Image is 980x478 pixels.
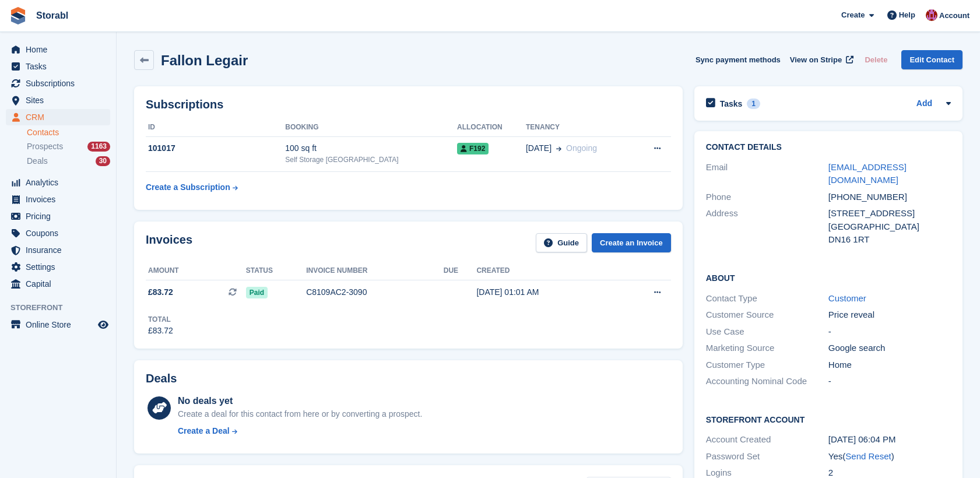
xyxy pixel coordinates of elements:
th: Invoice number [306,262,444,280]
button: Delete [860,50,892,69]
a: Storabl [31,6,73,25]
span: Sites [26,92,96,108]
a: Add [916,97,932,111]
a: [EMAIL_ADDRESS][DOMAIN_NAME] [828,162,907,185]
div: Accounting Nominal Code [706,375,828,388]
a: menu [6,242,110,258]
span: Account [939,10,970,22]
a: menu [6,191,110,208]
th: Tenancy [526,118,634,137]
h2: Subscriptions [146,98,671,111]
span: Create [841,9,865,21]
div: Google search [828,342,951,355]
th: Created [476,262,616,280]
a: Customer [828,293,866,303]
a: Create a Deal [178,425,422,437]
span: Paid [246,287,268,298]
a: Contacts [27,127,110,138]
div: C8109AC2-3090 [306,286,444,298]
img: Eve Williams [926,9,937,21]
div: Customer Source [706,308,828,322]
a: menu [6,58,110,75]
button: Sync payment methods [696,50,781,69]
span: Invoices [26,191,96,208]
div: No deals yet [178,394,422,408]
div: Customer Type [706,358,828,372]
div: - [828,325,951,339]
div: 1163 [87,142,110,152]
a: menu [6,75,110,92]
div: Marketing Source [706,342,828,355]
div: DN16 1RT [828,233,951,247]
span: Tasks [26,58,96,75]
th: ID [146,118,285,137]
th: Booking [285,118,457,137]
div: [STREET_ADDRESS] [828,207,951,220]
div: Phone [706,191,828,204]
div: [DATE] 06:04 PM [828,433,951,447]
span: Online Store [26,317,96,333]
div: [PHONE_NUMBER] [828,191,951,204]
a: Deals 30 [27,155,110,167]
span: [DATE] [526,142,552,154]
a: menu [6,41,110,58]
span: Help [899,9,915,21]
span: Storefront [10,302,116,314]
div: - [828,375,951,388]
a: menu [6,208,110,224]
div: Account Created [706,433,828,447]
a: Edit Contact [901,50,963,69]
div: Price reveal [828,308,951,322]
div: Use Case [706,325,828,339]
a: menu [6,92,110,108]
a: View on Stripe [785,50,856,69]
div: Password Set [706,450,828,463]
span: Deals [27,156,48,167]
span: View on Stripe [790,54,842,66]
span: Insurance [26,242,96,258]
h2: Invoices [146,233,192,252]
th: Amount [146,262,246,280]
span: Coupons [26,225,96,241]
div: Address [706,207,828,247]
a: menu [6,109,110,125]
div: Contact Type [706,292,828,305]
div: Email [706,161,828,187]
h2: Contact Details [706,143,951,152]
th: Due [444,262,477,280]
a: Prospects 1163 [27,140,110,153]
a: Create an Invoice [592,233,671,252]
h2: About [706,272,951,283]
div: Self Storage [GEOGRAPHIC_DATA] [285,154,457,165]
a: Guide [536,233,587,252]
div: 101017 [146,142,285,154]
h2: Deals [146,372,177,385]
a: Create a Subscription [146,177,238,198]
span: Pricing [26,208,96,224]
th: Status [246,262,306,280]
div: Home [828,358,951,372]
img: stora-icon-8386f47178a22dfd0bd8f6a31ec36ba5ce8667c1dd55bd0f319d3a0aa187defe.svg [9,7,27,24]
a: Preview store [96,318,110,332]
div: £83.72 [148,325,173,337]
div: [GEOGRAPHIC_DATA] [828,220,951,234]
span: Analytics [26,174,96,191]
div: Create a Subscription [146,181,230,194]
a: menu [6,276,110,292]
a: menu [6,225,110,241]
div: 30 [96,156,110,166]
span: Ongoing [566,143,597,153]
div: [DATE] 01:01 AM [476,286,616,298]
span: Home [26,41,96,58]
span: ( ) [842,451,894,461]
span: Settings [26,259,96,275]
div: 100 sq ft [285,142,457,154]
a: menu [6,259,110,275]
div: Create a deal for this contact from here or by converting a prospect. [178,408,422,420]
a: menu [6,317,110,333]
div: Yes [828,450,951,463]
h2: Tasks [720,99,743,109]
h2: Fallon Legair [161,52,248,68]
span: F192 [457,143,489,154]
span: Subscriptions [26,75,96,92]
